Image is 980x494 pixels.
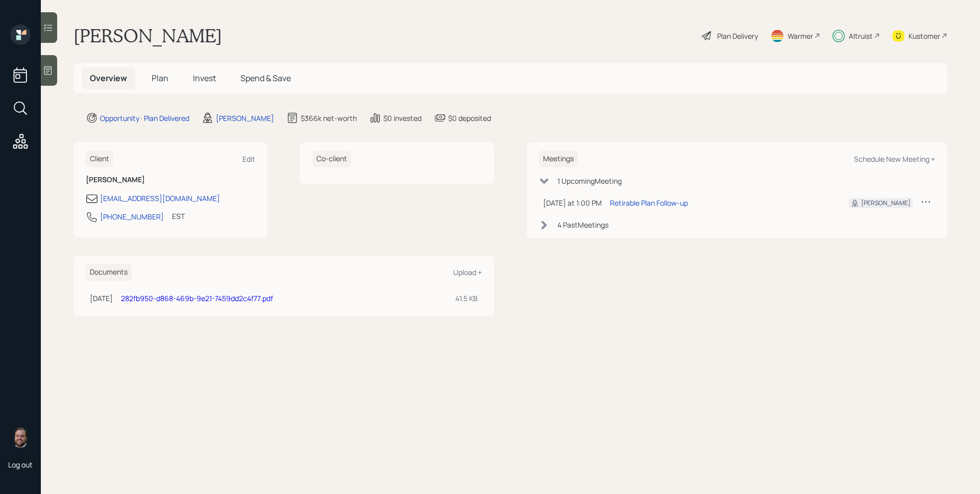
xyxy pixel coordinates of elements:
div: Opportunity · Plan Delivered [100,113,189,123]
div: [DATE] at 1:00 PM [543,197,602,208]
a: 282fb950-d868-469b-9e21-7459dd2c4f77.pdf [121,293,273,303]
div: [PERSON_NAME] [216,113,274,123]
div: Retirable Plan Follow-up [610,197,688,208]
div: Warmer [788,31,813,41]
span: Overview [90,72,127,84]
div: [DATE] [90,293,113,304]
div: Log out [8,460,33,470]
h6: Documents [86,264,132,281]
img: james-distasi-headshot.png [10,427,31,448]
h6: Meetings [539,151,578,167]
div: Schedule New Meeting + [854,154,935,164]
span: Invest [193,72,216,84]
div: [PERSON_NAME] [861,199,911,208]
div: 4 Past Meeting s [557,219,608,230]
div: EST [172,211,185,221]
h1: [PERSON_NAME] [73,24,222,47]
div: Edit [242,154,255,164]
h6: [PERSON_NAME] [86,176,255,184]
div: Kustomer [909,31,940,41]
div: $366k net-worth [301,113,357,123]
div: Altruist [849,31,873,41]
div: 41.5 KB [455,293,478,304]
div: $0 deposited [448,113,491,123]
div: Upload + [453,267,482,277]
span: Plan [152,72,168,84]
div: $0 invested [383,113,422,123]
h6: Client [86,151,113,167]
div: [PHONE_NUMBER] [100,211,164,222]
div: Plan Delivery [717,31,758,41]
div: [EMAIL_ADDRESS][DOMAIN_NAME] [100,193,220,204]
h6: Co-client [312,151,351,167]
div: 1 Upcoming Meeting [557,176,622,186]
span: Spend & Save [240,72,291,84]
